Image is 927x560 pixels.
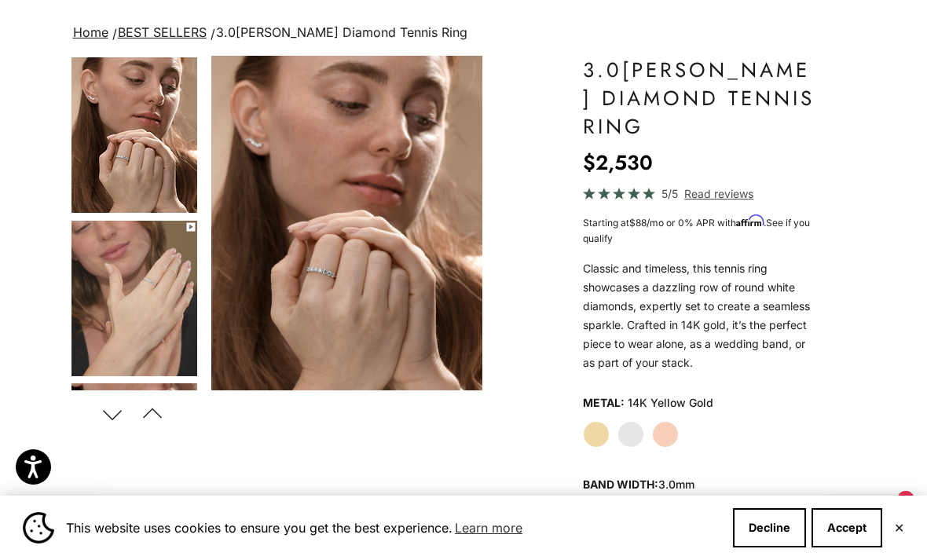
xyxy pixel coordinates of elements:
span: Read reviews [684,185,753,203]
a: BEST SELLERS [118,24,207,40]
h1: 3.0[PERSON_NAME] Diamond Tennis Ring [583,56,819,141]
button: Go to item 6 [70,382,199,540]
span: Affirm [736,215,764,227]
span: Starting at /mo or 0% APR with . [583,217,810,244]
sale-price: $2,530 [583,147,653,178]
img: #YellowGold #WhiteGold #RoseGold [71,383,197,539]
variant-option-value: 3.0mm [658,478,694,491]
button: Accept [812,508,882,547]
nav: breadcrumbs [70,22,858,44]
span: This website uses cookies to ensure you get the best experience. [66,516,720,540]
img: #YellowGold #WhiteGold #RoseGold [71,57,197,213]
a: Home [73,24,108,40]
button: Go to item 4 [70,56,199,214]
span: 5/5 [661,185,678,203]
img: #YellowGold #WhiteGold #RoseGold [211,56,482,390]
variant-option-value: 14K Yellow Gold [628,391,713,415]
span: $88 [629,217,647,229]
legend: Band Width: [583,473,694,496]
button: Decline [733,508,806,547]
legend: Metal: [583,391,625,415]
p: Classic and timeless, this tennis ring showcases a dazzling row of round white diamonds, expertly... [583,259,819,372]
a: 5/5 Read reviews [583,185,819,203]
button: Close [894,523,904,533]
div: Item 4 of 13 [211,56,482,390]
img: #YellowGold #WhiteGold #RoseGold [71,221,197,376]
button: Go to item 5 [70,219,199,378]
img: Cookie banner [23,512,54,544]
span: 3.0[PERSON_NAME] Diamond Tennis Ring [216,24,467,40]
a: Learn more [453,516,525,540]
